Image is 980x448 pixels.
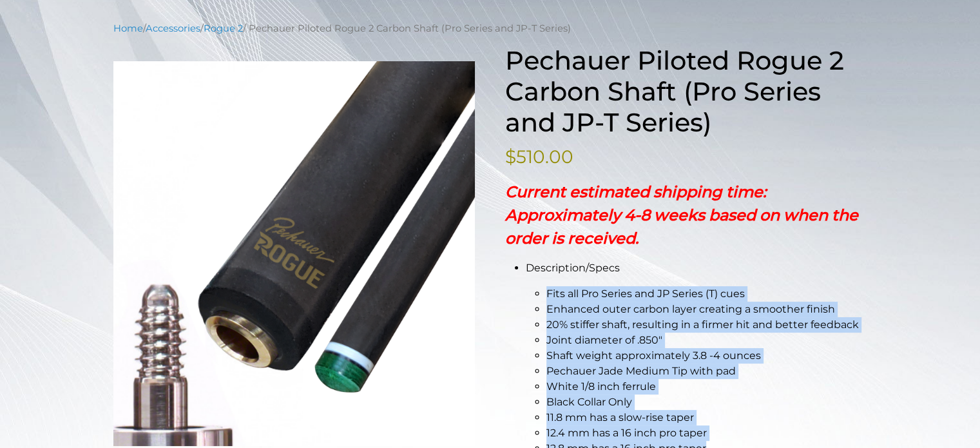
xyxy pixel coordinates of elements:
[505,45,867,138] h1: Pechauer Piloted Rogue 2 Carbon Shaft (Pro Series and JP-T Series)
[526,262,620,274] span: Description/Specs
[546,365,736,377] span: Pechauer Jade Medium Tip with pad
[505,182,858,248] strong: Current estimated shipping time: Approximately 4-8 weeks based on when the order is received.
[505,146,516,168] span: $
[204,23,243,34] a: Rogue 2
[546,396,632,408] span: Black Collar Only
[505,146,573,168] bdi: 510.00
[546,303,835,315] span: Enhanced outer carbon layer creating a smoother finish
[546,318,859,331] span: 20% stiffer shaft, resulting in a firmer hit and better feedback
[546,286,867,302] li: Fits all Pro Series and JP Series (T) cues
[546,380,656,393] span: White 1/8 inch ferrule
[546,427,707,439] span: 12.4 mm has a 16 inch pro taper
[546,334,662,346] span: Joint diameter of .850″
[113,23,143,34] a: Home
[546,349,761,362] span: Shaft weight approximately 3.8 -4 ounces
[113,21,867,35] nav: Breadcrumb
[113,61,476,447] img: new-pro-with-tip-jade.png
[546,411,694,424] span: 11.8 mm has a slow-rise taper
[146,23,200,34] a: Accessories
